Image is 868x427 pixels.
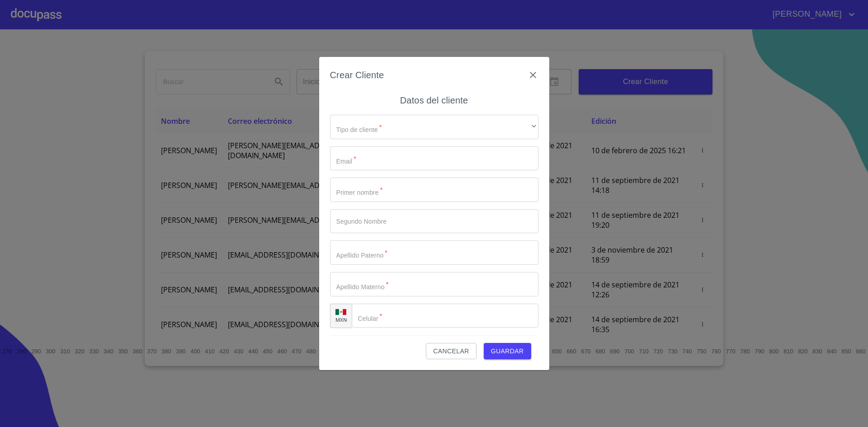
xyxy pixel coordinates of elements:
button: Cancelar [426,343,476,360]
h6: Datos del cliente [400,93,468,108]
button: Guardar [484,343,531,360]
span: Guardar [491,346,524,357]
span: Cancelar [433,346,469,357]
img: R93DlvwvvjP9fbrDwZeCRYBHk45OWMq+AAOlFVsxT89f82nwPLnD58IP7+ANJEaWYhP0Tx8kkA0WlQMPQsAAgwAOmBj20AXj6... [335,309,346,315]
p: MXN [335,316,347,323]
h6: Crear Cliente [330,68,384,82]
div: ​ [330,115,538,139]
